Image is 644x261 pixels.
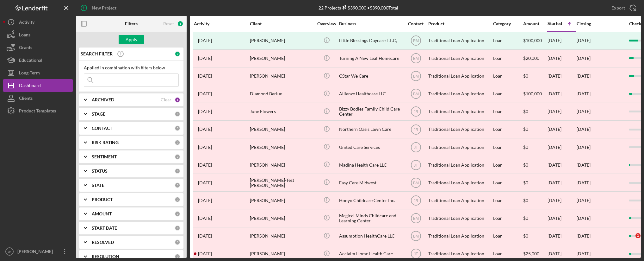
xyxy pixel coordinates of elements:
[413,127,418,132] text: JR
[198,91,212,96] time: 2024-04-11 18:08
[250,21,313,26] div: Client
[250,139,313,156] div: [PERSON_NAME]
[3,16,73,29] a: Activity
[3,54,73,67] a: Educational
[413,92,419,96] text: BM
[339,68,402,85] div: CStar We Care
[428,192,492,209] div: Traditional Loan Application
[414,252,418,256] text: JT
[315,21,338,26] div: Overview
[3,67,73,79] button: Long-Term
[339,210,402,226] div: Magical Minds Childcare and Learning Center
[413,39,419,43] text: RM
[413,56,419,61] text: BM
[548,68,576,85] div: [DATE]
[404,21,428,26] div: Contact
[19,29,30,43] div: Loans
[523,139,547,156] div: $0
[493,103,523,120] div: Loan
[19,16,34,30] div: Activity
[523,174,547,191] div: $0
[19,79,41,93] div: Dashboard
[198,109,212,114] time: 2024-04-22 23:02
[548,228,576,245] div: [DATE]
[523,68,547,85] div: $0
[339,103,402,120] div: Bizzy Bodies Family Child Care Center
[19,41,32,55] div: Grants
[493,228,523,245] div: Loan
[92,169,108,174] b: STATUS
[413,110,418,114] text: JR
[493,139,523,156] div: Loan
[523,228,547,245] div: $0
[198,233,212,239] time: 2024-09-18 05:40
[175,239,180,245] div: 0
[548,103,576,120] div: [DATE]
[548,156,576,173] div: [DATE]
[577,55,591,61] time: [DATE]
[548,121,576,138] div: [DATE]
[493,86,523,102] div: Loan
[92,111,105,117] b: STAGE
[428,32,492,49] div: Traditional Loan Application
[413,234,419,239] text: BM
[577,162,591,168] time: [DATE]
[250,174,313,191] div: [PERSON_NAME]-Test [PERSON_NAME]
[548,210,576,226] div: [DATE]
[611,2,625,14] div: Export
[198,162,212,168] time: 2024-06-24 22:35
[175,125,180,131] div: 0
[198,180,212,185] time: 2024-06-21 20:37
[126,35,137,44] div: Apply
[523,21,547,26] div: Amount
[523,192,547,209] div: $0
[339,21,402,26] div: Business
[428,228,492,245] div: Traditional Loan Application
[413,181,419,185] text: BM
[577,215,591,221] time: [DATE]
[493,32,523,49] div: Loan
[119,35,144,44] button: Apply
[250,103,313,120] div: June Flowers
[577,251,591,256] time: [DATE]
[577,91,591,96] time: [DATE]
[414,145,418,150] text: JT
[339,139,402,156] div: United Care Services
[3,92,73,105] button: Clients
[548,50,576,67] div: [DATE]
[523,50,547,67] div: $20,000
[19,67,40,81] div: Long-Term
[198,38,212,43] time: 2024-05-13 18:20
[339,121,402,138] div: Northern Oasis Lawn Care
[339,32,402,49] div: Little Blessings Daycare L.L.C,
[250,86,313,102] div: Diamond Barlue
[635,233,641,238] span: 1
[3,105,73,117] a: Product Templates
[341,5,366,10] div: $390,000
[577,73,591,79] time: [DATE]
[198,73,212,79] time: 2024-05-25 18:33
[92,126,112,131] b: CONTACT
[414,163,418,167] text: JT
[175,168,180,174] div: 0
[3,29,73,41] button: Loans
[198,127,212,132] time: 2024-04-24 01:04
[198,251,212,256] time: 2024-10-16 16:31
[622,233,638,248] iframe: Intercom live chat
[523,210,547,226] div: $0
[548,32,576,49] div: [DATE]
[548,174,576,191] div: [DATE]
[250,156,313,173] div: [PERSON_NAME]
[493,192,523,209] div: Loan
[493,121,523,138] div: Loan
[577,21,624,26] div: Closing
[428,68,492,85] div: Traditional Loan Application
[194,21,249,26] div: Activity
[548,139,576,156] div: [DATE]
[577,109,591,114] time: [DATE]
[523,156,547,173] div: $0
[250,210,313,226] div: [PERSON_NAME]
[428,86,492,102] div: Traditional Loan Application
